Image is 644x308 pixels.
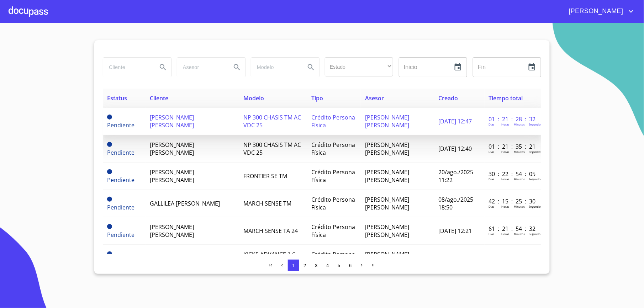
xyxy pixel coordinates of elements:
[489,225,537,233] p: 61 : 21 : 54 : 32
[338,263,340,268] span: 5
[438,117,472,125] span: [DATE] 12:47
[349,263,352,268] span: 6
[489,252,537,260] p: 65 : 14 : 47 : 22
[322,260,333,271] button: 4
[529,177,542,181] p: Segundos
[311,196,355,211] span: Crédito Persona Física
[177,58,226,77] input: search
[489,122,495,126] p: Dias
[150,113,194,129] span: [PERSON_NAME] [PERSON_NAME]
[107,176,134,184] span: Pendiente
[107,231,134,239] span: Pendiente
[514,150,525,154] p: Minutos
[311,113,355,129] span: Crédito Persona Física
[150,94,168,102] span: Cliente
[502,232,510,236] p: Horas
[243,250,295,266] span: KICKS ADVANCE 1 6 LTS CVT
[489,115,537,123] p: 01 : 21 : 28 : 32
[311,141,355,156] span: Crédito Persona Física
[150,200,220,207] span: GALLILEA [PERSON_NAME]
[243,94,264,102] span: Modelo
[228,59,246,76] button: Search
[107,203,134,211] span: Pendiente
[311,260,322,271] button: 3
[502,150,510,154] p: Horas
[292,263,295,268] span: 1
[365,113,409,129] span: [PERSON_NAME] [PERSON_NAME]
[243,141,301,156] span: NP 300 CHASIS TM AC VDC 25
[502,177,510,181] p: Horas
[529,205,542,208] p: Segundos
[243,227,298,235] span: MARCH SENSE TA 24
[333,260,345,271] button: 5
[365,168,409,184] span: [PERSON_NAME] [PERSON_NAME]
[107,251,112,256] span: Pendiente
[107,149,134,156] span: Pendiente
[489,143,537,150] p: 01 : 21 : 35 : 21
[150,223,194,239] span: [PERSON_NAME] [PERSON_NAME]
[299,260,311,271] button: 2
[502,122,510,126] p: Horas
[326,263,329,268] span: 4
[288,260,299,271] button: 1
[438,94,458,102] span: Creado
[365,196,409,211] span: [PERSON_NAME] [PERSON_NAME]
[438,227,472,235] span: [DATE] 12:21
[514,205,525,208] p: Minutos
[243,113,301,129] span: NP 300 CHASIS TM AC VDC 25
[103,58,152,77] input: search
[489,177,495,181] p: Dias
[107,224,112,229] span: Pendiente
[345,260,356,271] button: 6
[365,223,409,239] span: [PERSON_NAME] [PERSON_NAME]
[107,169,112,174] span: Pendiente
[150,168,194,184] span: [PERSON_NAME] [PERSON_NAME]
[325,57,393,76] div: ​
[303,263,306,268] span: 2
[365,141,409,156] span: [PERSON_NAME] [PERSON_NAME]
[107,142,112,147] span: Pendiente
[311,250,355,266] span: Crédito Persona Física
[489,197,537,205] p: 42 : 15 : 25 : 30
[529,150,542,154] p: Segundos
[311,94,323,102] span: Tipo
[302,59,320,76] button: Search
[107,94,127,102] span: Estatus
[107,115,112,120] span: Pendiente
[251,58,300,77] input: search
[150,141,194,156] span: [PERSON_NAME] [PERSON_NAME]
[311,223,355,239] span: Crédito Persona Física
[514,232,525,236] p: Minutos
[365,94,384,102] span: Asesor
[438,168,473,184] span: 20/ago./2025 11:22
[529,122,542,126] p: Segundos
[311,168,355,184] span: Crédito Persona Física
[514,122,525,126] p: Minutos
[107,121,134,129] span: Pendiente
[514,177,525,181] p: Minutos
[489,150,495,154] p: Dias
[243,172,287,180] span: FRONTIER SE TM
[438,196,473,211] span: 08/ago./2025 18:50
[489,205,495,208] p: Dias
[107,197,112,202] span: Pendiente
[315,263,317,268] span: 3
[154,59,171,76] button: Search
[564,6,627,17] span: [PERSON_NAME]
[529,232,542,236] p: Segundos
[489,232,495,236] p: Dias
[489,170,537,178] p: 30 : 22 : 54 : 05
[489,94,523,102] span: Tiempo total
[502,205,510,208] p: Horas
[438,145,472,153] span: [DATE] 12:40
[365,250,409,266] span: [PERSON_NAME] [PERSON_NAME]
[243,200,291,207] span: MARCH SENSE TM
[564,6,635,17] button: account of current user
